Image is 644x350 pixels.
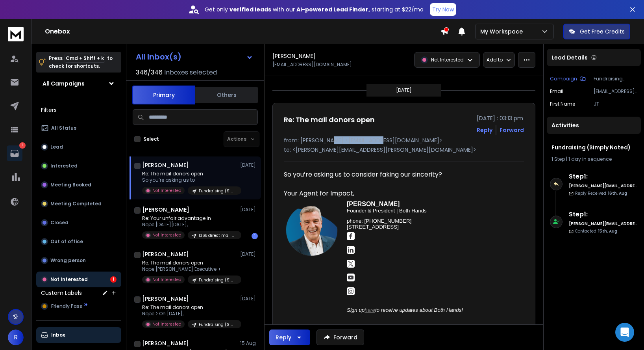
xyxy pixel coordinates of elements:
[132,86,195,104] button: Primary
[296,6,370,13] strong: AI-powered Lead Finder,
[110,276,117,283] div: 1
[142,177,237,183] p: So you’re asking us to
[142,260,237,266] p: Re: The mail donors open
[500,126,524,134] div: Forward
[19,142,26,149] p: 1
[142,215,237,222] p: Re: Your unfair advantage in
[551,156,565,162] span: 1 Step
[8,330,24,345] span: R
[550,101,575,107] p: First Name
[347,208,427,214] span: Founder & President | Both Hands
[142,161,189,169] h1: [PERSON_NAME]
[240,296,258,302] p: [DATE]
[36,298,121,314] button: Friendly Pass
[240,162,258,168] p: [DATE]
[36,327,121,343] button: Inbox
[276,333,291,341] div: Reply
[136,53,181,61] h1: All Inbox(s)
[365,307,375,313] a: here
[50,238,83,245] p: Out of office
[152,321,181,327] p: Not Interested
[36,76,121,91] button: All Campaigns
[284,202,339,258] img: Logo
[229,6,271,13] strong: verified leads
[43,80,85,87] h1: All Campaigns
[142,311,237,317] p: Nope > On [DATE],
[347,224,399,230] span: [STREET_ADDRESS]
[347,201,400,207] span: [PERSON_NAME]
[36,196,121,212] button: Meeting Completed
[480,28,526,35] p: My Workspace
[50,276,88,283] p: Not Interested
[8,27,24,41] img: logo
[551,156,636,162] div: |
[569,172,638,181] h6: Step 1 :
[272,52,316,60] h1: [PERSON_NAME]
[240,340,258,346] p: 15 Aug
[580,28,625,35] p: Get Free Credits
[477,126,492,134] button: Reply
[51,332,65,338] p: Inbox
[36,177,121,193] button: Meeting Booked
[569,221,638,227] h6: [PERSON_NAME][EMAIL_ADDRESS][PERSON_NAME][DOMAIN_NAME]
[284,136,524,144] p: from: [PERSON_NAME] <[EMAIL_ADDRESS][DOMAIN_NAME]>
[36,234,121,249] button: Out of office
[152,277,181,283] p: Not Interested
[569,183,638,189] h6: [PERSON_NAME][EMAIL_ADDRESS][PERSON_NAME][DOMAIN_NAME]
[477,114,524,122] p: [DATE] : 03:13 pm
[598,228,617,234] span: 15th, Aug
[550,88,563,95] p: Email
[347,232,355,240] img: Facebook icon
[142,339,189,347] h1: [PERSON_NAME]
[142,304,237,311] p: Re: The mail donors open
[240,207,258,213] p: [DATE]
[551,54,588,61] p: Lead Details
[65,54,105,63] span: Cmd + Shift + k
[396,87,412,93] p: [DATE]
[7,145,22,161] a: 1
[569,210,638,219] h6: Step 1 :
[164,68,217,77] h3: Inboxes selected
[152,188,181,194] p: Not Interested
[50,144,63,150] p: Lead
[594,101,638,107] p: JT
[316,330,364,345] button: Forward
[347,246,355,254] img: LinkedIn icon
[50,182,91,188] p: Meeting Booked
[615,323,634,342] div: Open Intercom Messenger
[272,61,352,68] p: [EMAIL_ADDRESS][DOMAIN_NAME]
[36,139,121,155] button: Lead
[50,257,86,264] p: Wrong person
[431,57,464,63] p: Not Interested
[575,228,617,234] p: Contacted
[550,76,577,82] p: Campaign
[36,253,121,268] button: Wrong person
[142,250,189,258] h1: [PERSON_NAME]
[608,190,627,196] span: 16th, Aug
[594,76,638,82] p: Fundraising (Simply Noted)
[347,307,463,313] i: Sign up to receive updates about Both Hands!
[142,206,189,214] h1: [PERSON_NAME]
[575,190,627,196] p: Reply Received
[551,143,636,151] h1: Fundraising (Simply Noted)
[142,222,237,228] p: Nope [DATE][DATE],
[347,218,411,224] span: phone: [PHONE_NUMBER]
[284,146,524,154] p: to: <[PERSON_NAME][EMAIL_ADDRESS][PERSON_NAME][DOMAIN_NAME]>
[347,260,355,268] img: Twitter icon
[347,287,355,295] img: Instagram icon
[36,158,121,174] button: Interested
[269,330,310,345] button: Reply
[142,171,237,177] p: Re: The mail donors open
[240,251,258,257] p: [DATE]
[487,57,503,63] p: Add to
[49,54,113,70] p: Press to check for shortcuts.
[594,88,638,95] p: [EMAIL_ADDRESS][DOMAIN_NAME]
[144,136,159,142] label: Select
[347,274,355,281] img: Youtube icon
[205,6,424,13] p: Get only with our starting at $22/mo
[41,289,82,297] h3: Custom Labels
[547,117,641,134] div: Activities
[152,232,181,238] p: Not Interested
[142,295,189,303] h1: [PERSON_NAME]
[195,86,258,104] button: Others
